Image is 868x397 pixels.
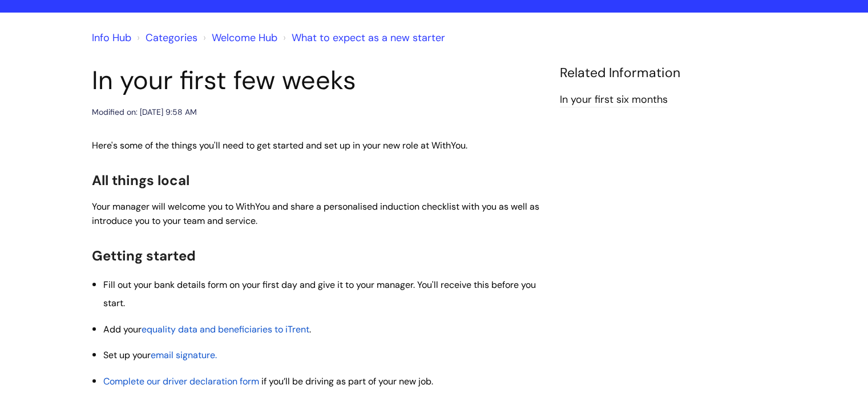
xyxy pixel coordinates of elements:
[92,105,197,119] div: Modified on: [DATE] 9:58 AM
[92,200,539,227] span: Your manager will welcome you to WithYou and share a personalised induction checklist with you as...
[103,349,151,361] span: Set up your
[146,31,197,45] a: Categories
[261,375,433,387] span: if you’ll be driving as part of your new job.
[560,93,668,107] a: In your first six months
[103,375,259,387] a: Complete our driver declaration form
[134,29,197,47] li: Solution home
[92,65,543,96] h1: In your first few weeks
[103,279,536,309] span: Fill out your bank details form on your first day and give it to your manager. You'll receive thi...
[92,247,196,264] span: Getting started
[212,31,277,45] a: Welcome Hub
[103,323,311,335] span: .
[200,29,277,47] li: Welcome Hub
[92,171,189,189] span: All things local
[292,31,445,45] a: What to expect as a new starter
[92,139,467,151] span: Here's some of the things you'll need to get started and set up in your new role at WithYou.
[142,323,309,335] a: equality data and beneficiaries to iTrent
[280,29,445,47] li: What to expect as a new starter
[560,65,777,81] h4: Related Information
[103,349,217,361] span: .
[103,323,142,335] span: Add your
[92,31,131,45] a: Info Hub
[151,349,215,361] a: email signature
